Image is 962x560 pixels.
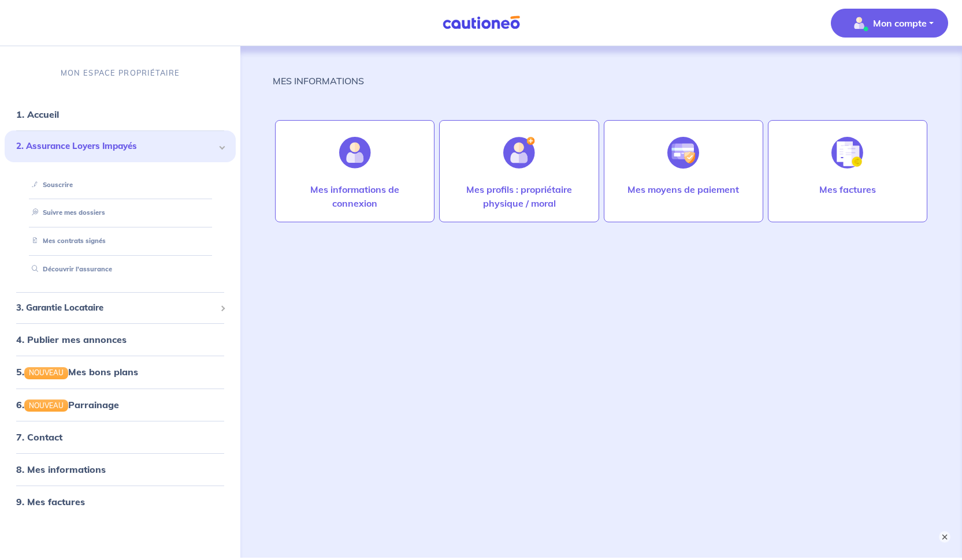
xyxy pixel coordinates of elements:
p: Mes profils : propriétaire physique / moral [451,182,586,210]
button: × [939,531,950,543]
img: illu_account_valid_menu.svg [850,14,868,32]
p: Mes informations de connexion [287,182,422,210]
div: 2. Assurance Loyers Impayés [5,130,236,162]
img: illu_account.svg [339,137,371,169]
a: 7. Contact [16,431,62,443]
img: Cautioneo [438,16,525,30]
div: Suivre mes dossiers [18,203,222,222]
a: 8. Mes informations [16,464,106,475]
a: 1. Accueil [16,109,59,120]
p: Mes factures [819,182,876,196]
a: Suivre mes dossiers [27,208,105,216]
p: Mon compte [873,16,927,30]
a: 5.NOUVEAUMes bons plans [16,366,138,378]
span: 2. Assurance Loyers Impayés [16,140,216,153]
p: MON ESPACE PROPRIÉTAIRE [61,68,180,79]
img: illu_invoice.svg [831,137,863,169]
div: 5.NOUVEAUMes bons plans [5,360,236,383]
a: Découvrir l'assurance [27,265,112,273]
button: illu_account_valid_menu.svgMon compte [831,9,948,38]
div: Découvrir l'assurance [18,260,222,279]
img: illu_credit_card_no_anim.svg [667,137,699,169]
div: 9. Mes factures [5,490,236,513]
a: Souscrire [27,181,73,189]
a: 4. Publier mes annonces [16,334,127,345]
div: 6.NOUVEAUParrainage [5,393,236,416]
div: Souscrire [18,176,222,195]
p: Mes moyens de paiement [627,182,739,196]
div: 4. Publier mes annonces [5,328,236,351]
div: 8. Mes informations [5,458,236,481]
span: 3. Garantie Locataire [16,301,216,315]
p: MES INFORMATIONS [273,74,364,88]
a: Mes contrats signés [27,237,106,245]
div: Mes contrats signés [18,232,222,251]
a: 9. Mes factures [16,496,85,507]
div: 7. Contact [5,425,236,449]
div: 1. Accueil [5,103,236,126]
div: 3. Garantie Locataire [5,297,236,319]
a: 6.NOUVEAUParrainage [16,399,119,410]
img: illu_account_add.svg [503,137,535,169]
